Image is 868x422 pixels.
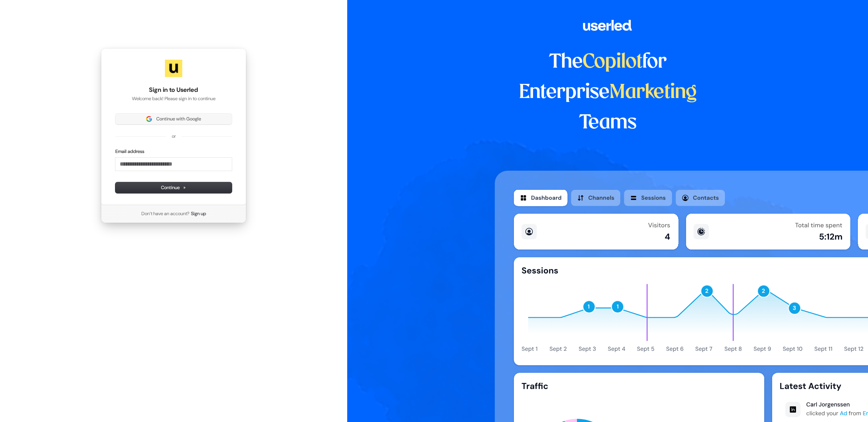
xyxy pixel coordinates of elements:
label: Email address [115,148,144,155]
img: Userled [165,60,182,77]
img: Sign in with Google [146,116,152,122]
span: Continue [161,184,186,191]
span: Don’t have an account? [141,210,190,217]
h1: Sign in to Userled [115,86,232,94]
span: Copilot [583,53,642,72]
h1: The for Enterprise Teams [495,47,721,138]
button: Continue [115,182,232,193]
p: or [172,133,176,140]
button: Sign in with GoogleContinue with Google [115,114,232,124]
p: Welcome back! Please sign in to continue [115,95,232,102]
span: Continue with Google [156,116,201,122]
span: Marketing [609,83,697,102]
a: Sign up [191,210,206,217]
